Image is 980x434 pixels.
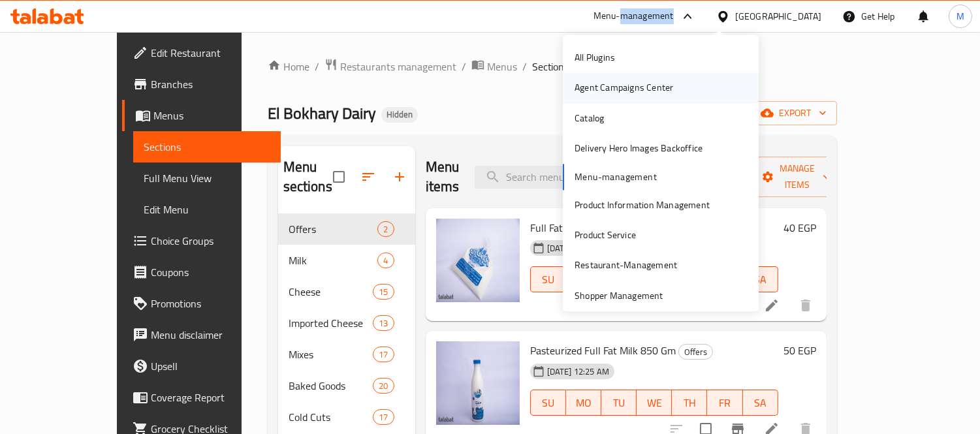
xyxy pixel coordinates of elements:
button: export [753,101,837,125]
span: Manage items [764,161,830,193]
nav: breadcrumb [268,58,837,75]
div: Baked Goods20 [278,370,415,401]
span: 2 [378,223,393,236]
div: items [373,347,394,362]
span: SA [748,270,773,289]
div: items [377,253,394,268]
h2: Menu items [426,157,460,196]
span: WE [642,394,667,412]
span: Sort sections [353,161,384,193]
span: Full Menu View [144,170,270,186]
button: FR [707,390,742,416]
a: Promotions [122,288,281,319]
a: Edit Menu [133,194,281,225]
span: TU [607,394,631,412]
input: search [475,166,629,189]
a: Menu disclaimer [122,319,281,350]
div: [GEOGRAPHIC_DATA] [735,9,821,23]
span: MO [571,394,596,412]
button: Add section [384,161,415,193]
span: Full Fat Milk 1 Kilo [530,218,610,238]
div: Agent Campaigns Center [575,81,673,95]
li: / [315,59,319,74]
a: Coverage Report [122,382,281,413]
span: Cheese [289,284,373,300]
a: Full Menu View [133,163,281,194]
div: Restaurant-Management [575,258,677,273]
a: Coupons [122,256,281,288]
span: 15 [373,286,393,298]
button: SU [530,266,566,292]
span: SU [536,270,561,289]
span: Choice Groups [151,233,270,249]
a: Edit menu item [764,298,780,313]
a: Edit Restaurant [122,37,281,69]
button: WE [637,390,672,416]
button: SA [743,390,778,416]
div: Milk [289,253,378,268]
a: Menus [122,100,281,131]
div: Shopper Management [575,288,663,303]
img: Full Fat Milk 1 Kilo [436,219,520,302]
button: TH [672,390,707,416]
a: Sections [133,131,281,163]
span: Coupons [151,264,270,280]
li: / [462,59,466,74]
span: Restaurants management [340,59,456,74]
span: TH [677,394,702,412]
a: Menus [471,58,517,75]
span: Imported Cheese [289,315,373,331]
a: Branches [122,69,281,100]
button: TU [601,390,637,416]
span: Offers [289,221,378,237]
a: Choice Groups [122,225,281,256]
h6: 50 EGP [783,341,816,360]
span: 13 [373,317,393,330]
span: Sections [144,139,270,155]
div: Cheese15 [278,276,415,307]
span: FR [712,394,737,412]
a: Home [268,59,309,74]
span: 17 [373,411,393,424]
span: Coverage Report [151,390,270,405]
span: Promotions [151,296,270,311]
div: items [377,221,394,237]
span: Edit Menu [144,202,270,217]
span: Mixes [289,347,373,362]
h6: 40 EGP [783,219,816,237]
div: Mixes17 [278,339,415,370]
a: Restaurants management [324,58,456,75]
div: Imported Cheese13 [278,307,415,339]
span: SA [748,394,773,412]
li: / [522,59,527,74]
div: Hidden [381,107,418,123]
span: 4 [378,255,393,267]
span: SU [536,394,561,412]
span: Baked Goods [289,378,373,394]
span: export [763,105,827,121]
div: Delivery Hero Images Backoffice [575,142,703,156]
span: 20 [373,380,393,392]
span: Menu disclaimer [151,327,270,343]
div: Cold Cuts17 [278,401,415,433]
span: Edit Restaurant [151,45,270,61]
span: Sections [532,59,569,74]
div: Offers2 [278,213,415,245]
span: Branches [151,76,270,92]
h2: Menu sections [283,157,333,196]
div: Offers [678,344,713,360]
div: Product Service [575,228,636,242]
button: MO [566,390,601,416]
div: items [373,284,394,300]
div: Milk4 [278,245,415,276]
span: El Bokhary Dairy [268,99,376,128]
div: items [373,378,394,394]
a: Upsell [122,350,281,382]
div: Cold Cuts [289,409,373,425]
span: Offers [679,345,712,360]
span: [DATE] 12:25 AM [542,365,614,378]
button: Manage items [753,157,841,197]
